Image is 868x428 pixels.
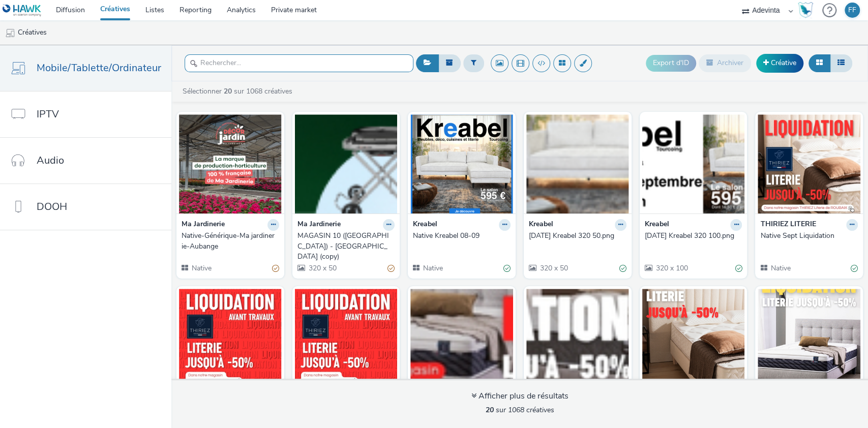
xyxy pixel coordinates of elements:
[471,390,568,402] div: Afficher plus de résultats
[308,263,337,273] span: 320 x 50
[179,289,282,388] img: Native Septembre Rouge Liquidation visual
[735,263,742,273] div: Valide
[272,263,279,273] div: Partiellement valide
[413,219,437,231] strong: Kreabel
[182,86,296,96] a: Sélectionner sur 1068 créatives
[848,3,856,18] div: FF
[756,54,803,72] a: Créative
[645,231,738,241] div: [DATE] Kreabel 320 100.png
[295,289,398,388] img: Native Septembre Rouge visual
[526,114,629,213] img: 2025.09.08 Kreabel 320 50.png visual
[410,114,513,213] img: Native Kreabel 08-09 visual
[798,2,813,18] img: Hawk Academy
[5,28,15,38] img: mobile
[645,219,669,231] strong: Kreabel
[182,231,279,252] a: Native-Générique-Ma jardinerie-Aubange
[529,219,553,231] strong: Kreabel
[3,4,42,17] img: undefined Logo
[37,153,64,168] span: Audio
[645,231,742,241] a: [DATE] Kreabel 320 100.png
[758,114,860,213] img: Native Sept Liquidation visual
[422,263,443,273] span: Native
[760,219,816,231] strong: THIRIEZ LITERIE
[758,289,860,388] img: 320x480 jaune.jpg visual
[503,263,511,273] div: Valide
[486,405,554,415] span: sur 1068 créatives
[297,231,395,262] a: MAGASIN 10 ([GEOGRAPHIC_DATA]) - [GEOGRAPHIC_DATA] (copy)
[191,263,212,273] span: Native
[413,231,511,241] a: Native Kreabel 08-09
[185,54,413,72] input: Rechercher...
[642,289,745,388] img: 320x480 rouge.jpg visual
[529,231,626,241] a: [DATE] Kreabel 320 50.png
[182,219,225,231] strong: Ma Jardinerie
[410,289,513,388] img: 320x50 rouge serenite.jpg visual
[642,114,745,213] img: 2025.09.08 Kreabel 320 100.png visual
[37,199,67,214] span: DOOH
[295,114,398,213] img: MAGASIN 10 (BELGIQUE) - Ma Jardinerie Aubange (copy) visual
[37,107,59,121] span: IPTV
[224,86,232,96] strong: 20
[297,219,341,231] strong: Ma Jardinerie
[413,231,506,241] div: Native Kreabel 08-09
[486,405,494,415] strong: 20
[37,60,161,75] span: Mobile/Tablette/Ordinateur
[539,263,568,273] span: 320 x 50
[769,263,790,273] span: Native
[699,54,751,72] button: Archiver
[646,55,696,71] button: Export d'ID
[526,289,629,388] img: 320x50 rouge hotellerie.jpg visual
[182,231,275,252] div: Native-Générique-Ma jardinerie-Aubange
[809,54,830,72] button: Grille
[619,263,626,273] div: Valide
[655,263,688,273] span: 320 x 100
[387,263,395,273] div: Partiellement valide
[297,231,391,262] div: MAGASIN 10 ([GEOGRAPHIC_DATA]) - [GEOGRAPHIC_DATA] (copy)
[529,231,622,241] div: [DATE] Kreabel 320 50.png
[851,263,858,273] div: Valide
[798,2,817,18] a: Hawk Academy
[179,114,282,213] img: Native-Générique-Ma jardinerie-Aubange visual
[760,231,854,241] div: Native Sept Liquidation
[830,54,852,72] button: Liste
[760,231,858,241] a: Native Sept Liquidation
